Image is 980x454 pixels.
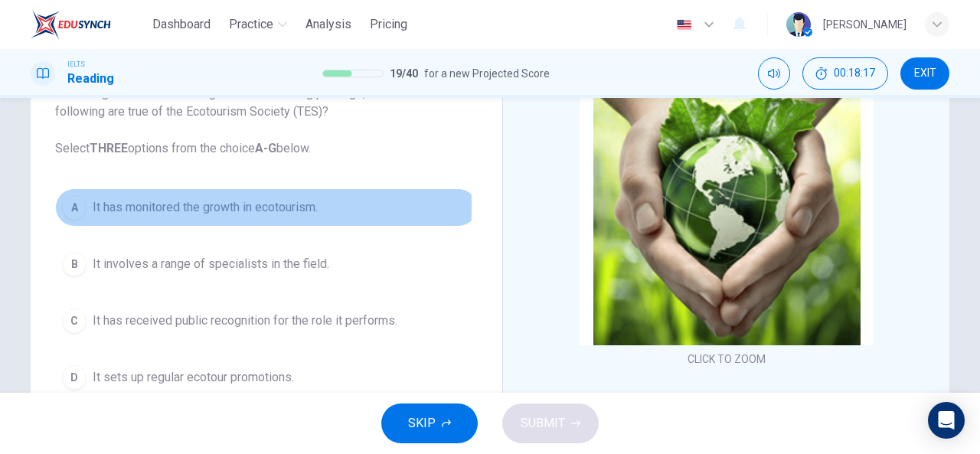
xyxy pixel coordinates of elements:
img: EduSynch logo [31,9,111,40]
span: Practice [229,15,273,34]
span: Pricing [370,15,407,34]
b: A-G [255,141,276,155]
img: Profile picture [786,12,811,37]
div: Open Intercom Messenger [928,402,965,439]
b: THREE [90,141,128,155]
button: Dashboard [146,11,217,38]
div: A [62,195,87,220]
span: IELTS [67,59,85,70]
button: DIt sets up regular ecotour promotions. [55,358,478,397]
button: EXIT [900,57,949,90]
span: SKIP [408,413,436,434]
h1: Reading [67,70,114,88]
button: Practice [223,11,293,38]
span: It sets up regular ecotour promotions. [93,368,294,387]
button: AIt has monitored the growth in ecotourism. [55,188,478,227]
span: 00:18:17 [834,67,875,80]
a: EduSynch logo [31,9,146,40]
div: Hide [802,57,888,90]
div: D [62,365,87,390]
div: Mute [758,57,790,90]
span: Dashboard [152,15,211,34]
span: It involves a range of specialists in the field. [93,255,329,273]
button: CIt has received public recognition for the role it performs. [55,302,478,340]
span: Analysis [305,15,351,34]
div: B [62,252,87,276]
button: 00:18:17 [802,57,888,90]
span: 19 / 40 [390,64,418,83]
span: It has monitored the growth in ecotourism. [93,198,318,217]
span: EXIT [914,67,936,80]
span: for a new Projected Score [424,64,550,83]
button: BIt involves a range of specialists in the field. [55,245,478,283]
span: It has received public recognition for the role it performs. [93,312,397,330]
button: Pricing [364,11,413,38]
button: Analysis [299,11,358,38]
div: [PERSON_NAME] [823,15,906,34]
div: C [62,309,87,333]
button: SKIP [381,403,478,443]
span: According to the information given in the reading passage, which of the following are true of the... [55,84,478,158]
img: en [675,19,694,31]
